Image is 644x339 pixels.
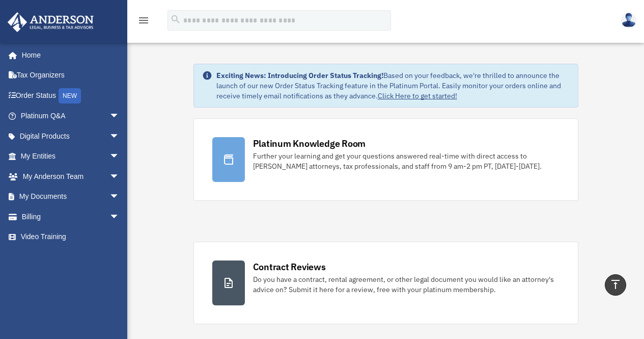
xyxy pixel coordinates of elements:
[193,242,578,324] a: Contract Reviews Do you have a contract, rental agreement, or other legal document you would like...
[170,14,181,25] i: search
[137,18,150,27] a: menu
[109,166,130,187] span: arrow_drop_down
[609,278,622,291] i: vertical_align_top
[7,106,135,126] a: Platinum Q&Aarrow_drop_down
[253,260,326,273] div: Contract Reviews
[253,137,366,150] div: Platinum Knowledge Room
[5,12,97,32] img: Anderson Advisors Platinum Portal
[7,45,130,65] a: Home
[109,187,130,207] span: arrow_drop_down
[253,151,559,171] div: Further your learning and get your questions answered real-time with direct access to [PERSON_NAM...
[7,146,135,167] a: My Entitiesarrow_drop_down
[7,227,135,247] a: Video Training
[7,65,135,86] a: Tax Organizers
[7,206,135,227] a: Billingarrow_drop_down
[109,106,130,127] span: arrow_drop_down
[605,274,626,296] a: vertical_align_top
[7,166,135,187] a: My Anderson Teamarrow_drop_down
[7,126,135,146] a: Digital Productsarrow_drop_down
[7,85,135,106] a: Order StatusNEW
[137,14,150,27] i: menu
[109,206,130,227] span: arrow_drop_down
[253,274,559,295] div: Do you have a contract, rental agreement, or other legal document you would like an attorney's ad...
[216,71,383,80] strong: Exciting News: Introducing Order Status Tracking!
[621,13,636,28] img: User Pic
[193,118,578,201] a: Platinum Knowledge Room Further your learning and get your questions answered real-time with dire...
[109,146,130,167] span: arrow_drop_down
[378,91,457,100] a: Click Here to get started!
[59,88,81,103] div: NEW
[216,70,570,101] div: Based on your feedback, we're thrilled to announce the launch of our new Order Status Tracking fe...
[7,187,135,207] a: My Documentsarrow_drop_down
[109,126,130,147] span: arrow_drop_down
